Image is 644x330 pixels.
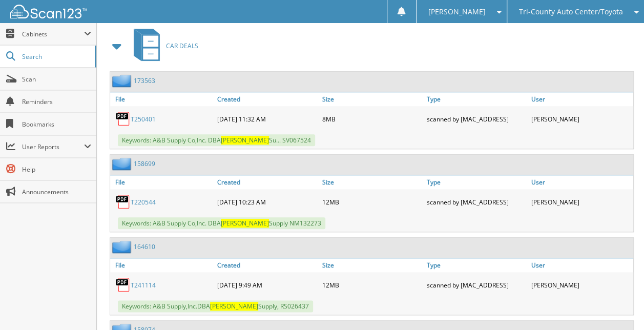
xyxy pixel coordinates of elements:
[424,192,529,212] div: scanned by [MAC_ADDRESS]
[22,120,91,129] span: Bookmarks
[215,92,319,106] a: Created
[215,175,319,189] a: Created
[319,275,424,295] div: 12MB
[424,109,529,129] div: scanned by [MAC_ADDRESS]
[118,134,315,146] span: Keywords: A&B Supply Co,Inc. DBA Su... SV067524
[128,26,198,66] a: CAR DEALS
[319,192,424,212] div: 12MB
[115,111,131,127] img: PDF.png
[131,281,156,290] a: T241114
[518,9,622,15] span: Tri-County Auto Center/Toyota
[22,188,91,196] span: Announcements
[424,275,529,295] div: scanned by [MAC_ADDRESS]
[210,302,258,311] span: [PERSON_NAME]
[424,175,529,189] a: Type
[112,240,134,253] img: folder2.png
[424,258,529,272] a: Type
[22,52,90,61] span: Search
[529,192,633,212] div: [PERSON_NAME]
[131,115,156,123] a: T250401
[529,275,633,295] div: [PERSON_NAME]
[134,242,155,251] a: 164610
[215,109,319,129] div: [DATE] 11:32 AM
[115,194,131,210] img: PDF.png
[131,198,156,207] a: T220544
[134,76,155,85] a: 173563
[215,192,319,212] div: [DATE] 10:23 AM
[110,175,215,189] a: File
[215,275,319,295] div: [DATE] 9:49 AM
[115,277,131,293] img: PDF.png
[319,175,424,189] a: Size
[529,175,633,189] a: User
[110,92,215,106] a: File
[529,109,633,129] div: [PERSON_NAME]
[110,258,215,272] a: File
[134,159,155,168] a: 158699
[22,30,84,38] span: Cabinets
[529,92,633,106] a: User
[319,258,424,272] a: Size
[112,74,134,87] img: folder2.png
[319,92,424,106] a: Size
[593,281,644,330] iframe: Chat Widget
[319,109,424,129] div: 8MB
[118,217,325,229] span: Keywords: A&B Supply Co,Inc. DBA Supply NM132273
[529,258,633,272] a: User
[166,42,198,50] span: CAR DEALS
[10,5,87,18] img: scan123-logo-white.svg
[221,219,269,228] span: [PERSON_NAME]
[22,142,84,151] span: User Reports
[424,92,529,106] a: Type
[112,157,134,170] img: folder2.png
[215,258,319,272] a: Created
[22,97,91,106] span: Reminders
[428,9,485,15] span: [PERSON_NAME]
[22,75,91,84] span: Scan
[221,136,269,145] span: [PERSON_NAME]
[22,165,91,174] span: Help
[118,300,313,312] span: Keywords: A&B Supply,Inc.DBA Supply, RS026437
